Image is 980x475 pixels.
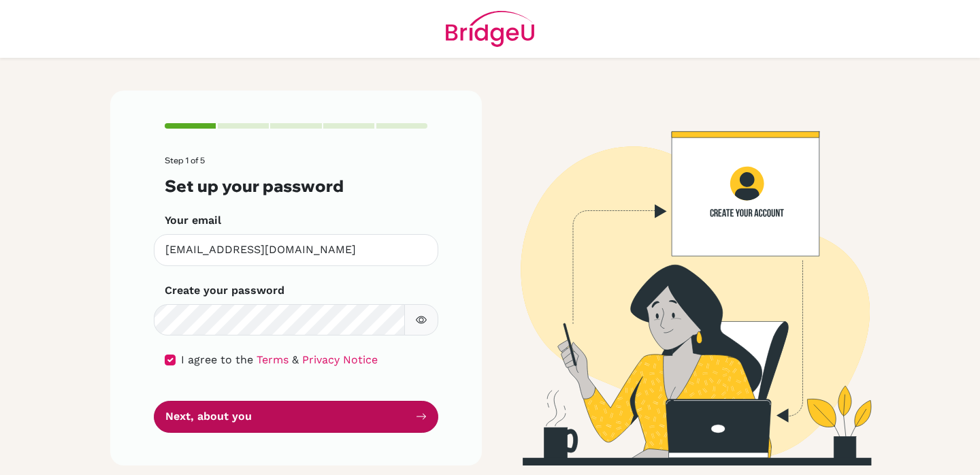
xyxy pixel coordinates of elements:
[257,353,289,366] a: Terms
[154,234,438,266] input: Insert your email*
[181,353,253,366] span: I agree to the
[302,353,378,366] a: Privacy Notice
[165,212,221,229] label: Your email
[165,155,205,165] span: Step 1 of 5
[154,401,438,433] button: Next, about you
[292,353,299,366] span: &
[165,176,427,196] h3: Set up your password
[165,282,284,299] label: Create your password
